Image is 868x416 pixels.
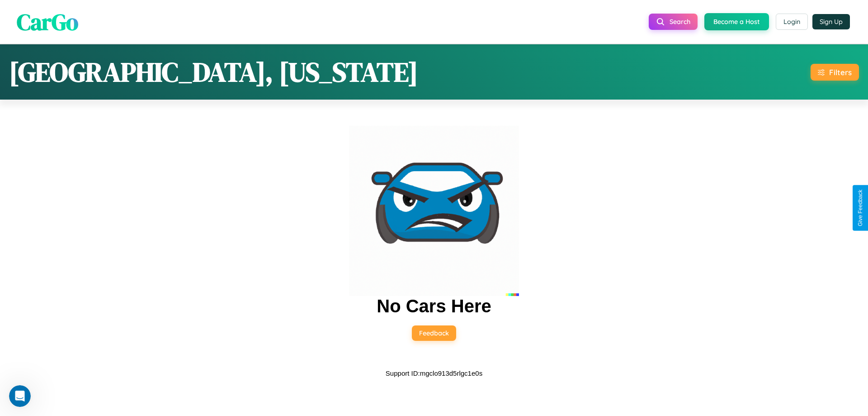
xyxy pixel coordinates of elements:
p: Support ID: mgclo913d5rlgc1e0s [386,367,482,379]
button: Feedback [412,325,456,341]
div: Filters [829,67,852,77]
h1: [GEOGRAPHIC_DATA], [US_STATE] [9,53,418,91]
iframe: Intercom live chat [9,385,31,407]
span: Search [670,18,690,26]
img: car [349,126,519,296]
button: Login [776,14,808,30]
h2: No Cars Here [377,296,491,316]
button: Search [649,14,698,30]
button: Filters [811,64,859,81]
span: CarGo [17,6,78,37]
button: Sign Up [812,14,850,29]
button: Become a Host [704,13,769,30]
div: Give Feedback [857,190,863,226]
